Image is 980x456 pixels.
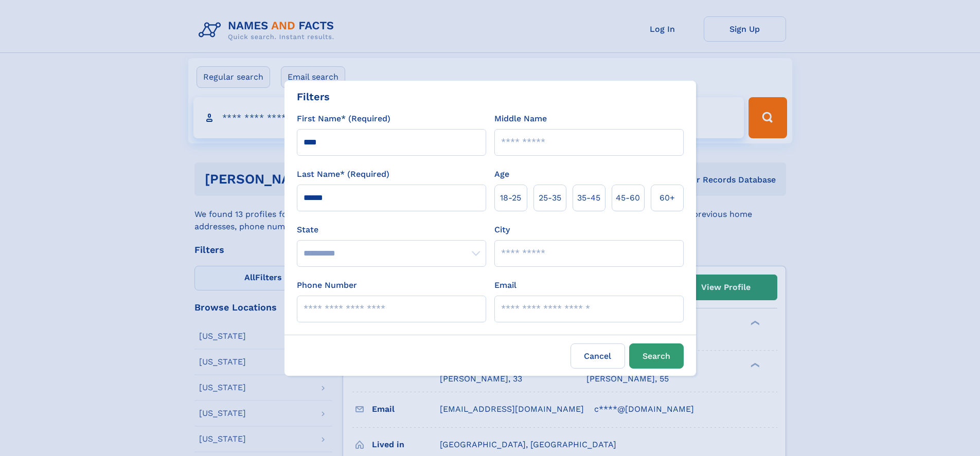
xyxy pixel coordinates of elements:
span: 25‑35 [539,192,561,204]
span: 45‑60 [616,192,640,204]
span: 18‑25 [500,192,521,204]
label: Phone Number [297,279,357,291]
label: First Name* (Required) [297,113,390,125]
label: Last Name* (Required) [297,168,389,180]
label: Age [494,168,509,180]
div: Filters [297,89,330,104]
span: 60+ [660,192,675,204]
span: 35‑45 [577,192,600,204]
label: State [297,224,486,236]
button: Search [629,343,684,369]
label: Middle Name [494,113,547,125]
label: Email [494,279,516,291]
label: City [494,224,510,236]
label: Cancel [571,343,625,369]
